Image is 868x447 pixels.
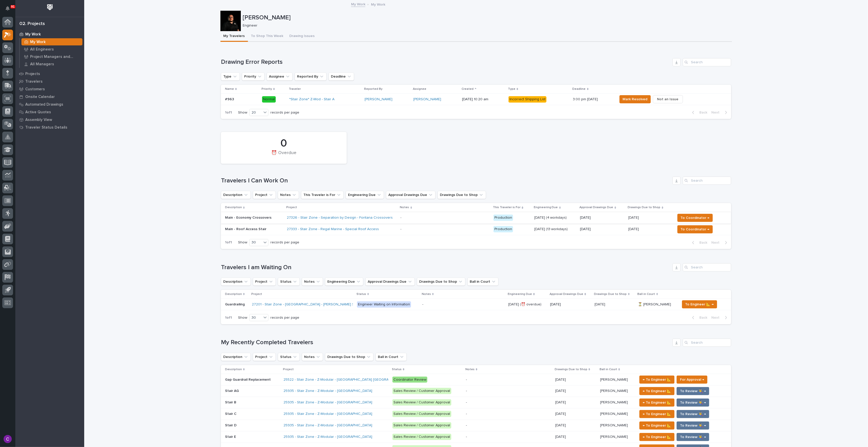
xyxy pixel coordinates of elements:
[600,388,629,393] p: [PERSON_NAME]
[252,302,361,307] a: 27201 - Stair Zone - [GEOGRAPHIC_DATA] - [PERSON_NAME] Shop
[221,177,671,184] h1: Travelers I Can Work On
[221,408,731,420] tr: Stair CStair C 25935 - Stair Zone - Z-Modular - [GEOGRAPHIC_DATA] Sales Review / Customer Approva...
[225,86,234,92] p: Name
[25,32,41,37] p: My Work
[283,389,372,393] a: 25935 - Stair Zone - Z-Modular - [GEOGRAPHIC_DATA]
[221,299,731,310] tr: GuardrailingGuardrailing 27201 - Stair Zone - [GEOGRAPHIC_DATA] - [PERSON_NAME] Shop Engineer Wai...
[680,434,706,440] span: To Review 👨‍🏭 →
[225,399,237,405] p: Stair B
[594,291,627,297] p: Drawings Due to Shop
[680,377,704,383] span: For Approval →
[422,302,423,307] div: -
[15,70,84,78] a: Projects
[555,411,567,416] p: [DATE]
[15,108,84,116] a: Active Quotes
[25,118,52,122] p: Assembly View
[248,31,287,42] button: To Shop This Week
[628,215,640,220] p: [DATE]
[221,431,731,443] tr: Stair EStair E 25935 - Stair Zone - Z-Modular - [GEOGRAPHIC_DATA] Sales Review / Customer Approva...
[683,177,731,185] input: Search
[283,367,294,372] p: Project
[287,216,393,220] a: 27326 - Stair Zone - Separation by Design - Fontana Crossovers
[25,79,43,84] p: Travelers
[639,387,675,395] button: ← To Engineer 📐
[221,72,240,81] button: Type
[283,435,372,439] a: 25935 - Stair Zone - Z-Modular - [GEOGRAPHIC_DATA]
[329,72,354,81] button: Deadline
[221,374,731,385] tr: Gap Guardrail ReplacementGap Guardrail Replacement 25522 - Stair Zone - Z-Modular - [GEOGRAPHIC_D...
[628,205,661,210] p: Drawings Due to Shop
[289,97,334,102] a: *Stair Zone* Z-Mod - Stair A
[221,312,236,324] p: 1 of 1
[30,55,80,59] p: Project Managers and Engineers
[677,433,709,441] button: To Review 👨‍🏭 →
[555,399,567,405] p: [DATE]
[221,278,251,286] button: Description
[639,410,675,418] button: ← To Engineer 📐
[221,212,731,224] tr: Main - Economy Crossovers27326 - Stair Zone - Separation by Design - Fontana Crossovers - Product...
[688,315,710,320] button: Back
[681,226,710,232] span: To Coordinator →
[371,1,385,7] p: My Work
[677,399,709,407] button: To Review 👨‍🏭 →
[25,125,67,130] p: Traveler Status Details
[401,227,402,231] div: -
[639,376,675,384] button: ← To Engineer 📐
[301,191,344,199] button: This Traveler is For
[600,377,629,382] p: [PERSON_NAME]
[30,62,54,67] p: All Managers
[677,387,709,395] button: To Review 👨‍🏭 →
[365,97,392,102] a: [PERSON_NAME]
[221,339,671,346] h1: My Recently Completed Travelers
[325,353,374,361] button: Drawings Due to Shop
[225,96,235,102] p: #963
[710,240,731,245] button: Next
[225,227,283,231] p: Main - Roof Access Stair
[267,72,293,81] button: Assignee
[365,278,415,286] button: Approval Drawings Due
[221,420,731,431] tr: Stair DStair D 25935 - Stair Zone - Z-Modular - [GEOGRAPHIC_DATA] Sales Review / Customer Approva...
[302,278,323,286] button: Notes
[534,227,576,231] p: [DATE] (13 workdays)
[225,216,283,220] p: Main - Economy Crossovers
[25,95,55,99] p: Onsite Calendar
[15,85,84,93] a: Customers
[595,301,606,307] p: [DATE]
[467,278,499,286] button: Ball in Court
[252,291,262,297] p: Project
[221,353,251,361] button: Description
[392,434,451,440] div: Sales Review / Customer Approval
[225,434,237,439] p: Stair E
[253,278,276,286] button: Project
[351,1,365,7] a: My Work
[6,6,13,14] div: Notifications91
[677,225,713,233] button: To Coordinator →
[677,376,708,384] button: For Approval →
[30,47,54,52] p: All Engineers
[278,353,300,361] button: Status
[697,315,708,320] span: Back
[221,236,236,249] p: 1 of 1
[600,422,629,428] p: [PERSON_NAME]
[2,434,13,444] button: users-avatar
[680,400,706,406] span: To Review 👨‍🏭 →
[550,291,583,297] p: Approval Drawings Due
[25,87,45,92] p: Customers
[638,291,655,297] p: Ball in Court
[688,240,710,245] button: Back
[242,72,265,81] button: Priority
[270,316,299,320] p: records per page
[462,86,474,92] p: Created
[286,205,297,210] p: Project
[600,367,617,372] p: Ball in Court
[220,31,248,42] button: My Travelers
[15,78,84,85] a: Travelers
[262,86,272,92] p: Priority
[413,86,426,92] p: Assignee
[697,110,708,115] span: Back
[493,226,513,232] div: Production
[697,240,708,245] span: Back
[683,58,731,66] div: Search
[600,434,629,439] p: [PERSON_NAME]
[230,137,338,150] div: 0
